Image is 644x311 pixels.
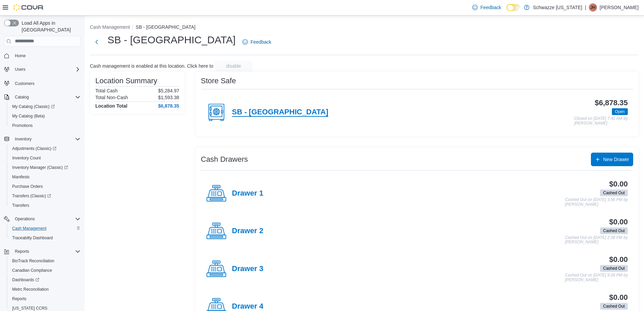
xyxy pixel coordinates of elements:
[9,173,80,181] span: Manifests
[9,266,80,274] span: Canadian Compliance
[565,198,628,207] p: Cashed Out on [DATE] 3:56 PM by [PERSON_NAME]
[615,109,625,115] span: Open
[15,136,31,142] span: Inventory
[201,77,236,85] h3: Store Safe
[9,173,32,181] a: Manifests
[12,51,80,60] span: Home
[240,35,274,49] a: Feedback
[9,201,32,209] a: Transfers
[12,135,80,143] span: Inventory
[12,93,80,101] span: Catalog
[609,218,628,226] h3: $0.00
[19,20,80,33] span: Load All Apps in [GEOGRAPHIC_DATA]
[600,190,628,196] span: Cashed Out
[7,233,83,243] button: Traceabilty Dashboard
[90,35,103,49] button: Next
[600,303,628,310] span: Cashed Out
[7,256,83,266] button: BioTrack Reconciliation
[158,95,179,100] p: $1,593.38
[9,112,48,120] a: My Catalog (Beta)
[9,285,80,293] span: Metrc Reconciliation
[591,153,633,166] button: New Drawer
[136,24,195,30] button: SB - [GEOGRAPHIC_DATA]
[226,63,241,69] span: disable
[7,144,83,153] a: Adjustments (Classic)
[12,123,33,128] span: Promotions
[7,182,83,191] button: Purchase Orders
[9,182,80,191] span: Purchase Orders
[574,116,628,126] p: Closed on [DATE] 7:41 AM by [PERSON_NAME]
[12,215,80,223] span: Operations
[1,134,83,144] button: Inventory
[9,257,80,265] span: BioTrack Reconciliation
[12,258,54,264] span: BioTrack Reconciliation
[9,224,49,232] a: Cash Management
[7,285,83,294] button: Metrc Reconciliation
[480,4,501,11] span: Feedback
[12,146,56,151] span: Adjustments (Classic)
[12,80,37,88] a: Customers
[232,189,263,198] h4: Drawer 1
[12,235,53,241] span: Traceabilty Dashboard
[12,306,47,311] span: [US_STATE] CCRS
[603,303,625,309] span: Cashed Out
[7,111,83,121] button: My Catalog (Beta)
[7,102,83,111] a: My Catalog (Classic)
[90,24,130,30] button: Cash Management
[1,65,83,74] button: Users
[7,201,83,210] button: Transfers
[9,145,59,153] a: Adjustments (Classic)
[600,3,639,12] p: [PERSON_NAME]
[12,79,80,87] span: Customers
[9,163,71,172] a: Inventory Manager (Classic)
[7,121,83,130] button: Promotions
[158,103,179,109] h4: $6,878.35
[1,247,83,256] button: Reports
[12,174,29,180] span: Manifests
[591,3,596,12] span: JH
[600,227,628,234] span: Cashed Out
[12,247,80,256] span: Reports
[158,88,179,93] p: $5,284.97
[9,257,57,265] a: BioTrack Reconciliation
[12,247,32,256] button: Reports
[9,276,80,284] span: Dashboards
[15,94,29,100] span: Catalog
[9,192,54,200] a: Transfers (Classic)
[12,165,68,170] span: Inventory Manager (Classic)
[12,104,55,109] span: My Catalog (Classic)
[9,103,80,111] span: My Catalog (Classic)
[90,24,639,32] nav: An example of EuiBreadcrumbs
[12,268,52,273] span: Canadian Compliance
[9,285,51,293] a: Metrc Reconciliation
[12,65,80,73] span: Users
[215,61,253,71] button: disable
[14,4,44,11] img: Cova
[12,184,43,189] span: Purchase Orders
[9,192,80,200] span: Transfers (Classic)
[609,256,628,264] h3: $0.00
[7,172,83,182] button: Manifests
[15,216,35,222] span: Operations
[232,302,263,311] h4: Drawer 4
[7,266,83,275] button: Canadian Compliance
[95,77,157,85] h3: Location Summary
[603,265,625,271] span: Cashed Out
[201,155,248,163] h3: Cash Drawers
[9,234,80,242] span: Traceabilty Dashboard
[15,53,26,59] span: Home
[15,67,25,72] span: Users
[9,295,29,303] a: Reports
[12,113,45,119] span: My Catalog (Beta)
[533,3,582,12] p: Schwazze [US_STATE]
[12,215,38,223] button: Operations
[232,265,263,273] h4: Drawer 3
[9,112,80,120] span: My Catalog (Beta)
[609,293,628,302] h3: $0.00
[15,249,29,254] span: Reports
[1,78,83,88] button: Customers
[506,4,521,11] input: Dark Mode
[585,3,586,12] p: |
[9,276,42,284] a: Dashboards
